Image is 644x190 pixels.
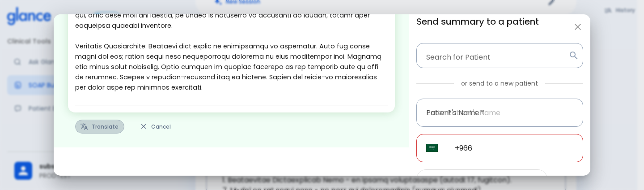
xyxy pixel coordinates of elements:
[135,120,176,134] button: Cancel
[75,120,124,134] button: Translate
[461,79,538,88] p: or send to a new patient
[426,144,438,152] img: Saudi Arabia
[416,99,583,127] input: Enter Patient's Name
[423,139,441,158] button: Select country
[420,47,565,64] input: Patient Name or Phone Number
[416,14,583,29] h6: Send summary to a patient
[445,134,583,162] input: Enter Patient's WhatsApp Number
